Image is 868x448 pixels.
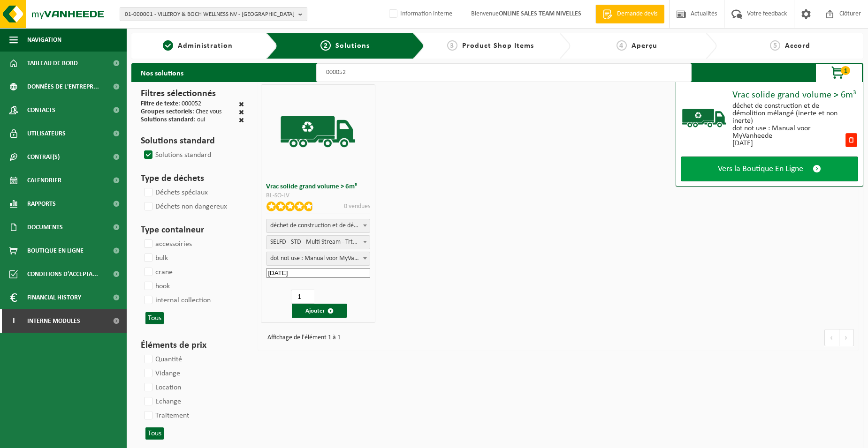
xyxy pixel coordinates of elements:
[499,10,581,17] strong: ONLINE SALES TEAM NIVELLES
[27,192,56,216] span: Rapports
[142,381,181,395] label: Location
[136,40,259,52] a: 1Administration
[278,92,358,172] img: BL-SO-LV
[320,40,331,51] span: 2
[178,42,233,50] span: Administration
[335,42,370,50] span: Solutions
[429,40,552,52] a: 3Product Shop Items
[722,40,859,52] a: 5Accord
[141,134,244,148] h3: Solutions standard
[142,200,227,214] label: Déchets non dangereux
[27,145,60,169] span: Contrat(s)
[285,40,405,52] a: 2Solutions
[142,186,208,200] label: Déchets spéciaux
[291,290,315,304] input: 1
[142,148,211,162] label: Solutions standard
[462,42,534,50] span: Product Shop Items
[141,101,201,109] div: : 000052
[142,237,192,251] label: accessoiries
[27,286,81,309] span: Financial History
[632,42,657,50] span: Aperçu
[266,252,370,266] span: dot not use : Manual voor MyVanheede
[142,279,170,293] label: hook
[145,427,164,440] button: Tous
[120,7,307,21] button: 01-000001 - VILLEROY & BOCH WELLNESS NV - [GEOGRAPHIC_DATA]
[27,239,84,262] span: Boutique en ligne
[141,116,194,123] span: Solutions standard
[681,95,728,142] img: BL-SO-LV
[142,409,189,423] label: Traitement
[141,223,244,237] h3: Type containeur
[732,140,845,147] div: [DATE]
[344,202,370,211] p: 0 vendues
[141,87,244,101] h3: Filtres sélectionnés
[141,108,192,115] span: Groupes sectoriels
[292,304,347,318] button: Ajouter
[27,75,99,98] span: Données de l'entrepr...
[141,117,205,125] div: : oui
[142,352,182,366] label: Quantité
[615,9,660,19] span: Demande devis
[785,42,810,50] span: Accord
[27,28,61,52] span: Navigation
[142,395,181,409] label: Echange
[266,268,370,278] input: Date de début
[387,7,452,21] label: Information interne
[266,235,370,249] span: SELFD - STD - Multi Stream - Trtmt/wu (SP-M-000052)
[718,164,803,174] span: Vers la Boutique En Ligne
[141,172,244,186] h3: Type de déchets
[27,309,80,333] span: Interne modules
[163,40,173,51] span: 1
[27,169,61,192] span: Calendrier
[145,312,164,324] button: Tous
[815,63,862,82] button: 1
[732,90,858,100] div: Vrac solide grand volume > 6m³
[575,40,698,52] a: 4Aperçu
[27,262,98,286] span: Conditions d'accepta...
[447,40,457,51] span: 3
[142,366,180,381] label: Vidange
[770,40,780,51] span: 5
[266,193,370,199] div: BL-SO-LV
[9,309,18,333] span: I
[142,293,211,307] label: internal collection
[841,66,850,75] span: 1
[595,5,664,23] a: Demande devis
[125,7,295,22] span: 01-000001 - VILLEROY & BOCH WELLNESS NV - [GEOGRAPHIC_DATA]
[141,109,221,117] div: : Chez vous
[266,252,369,265] span: dot not use : Manual voor MyVanheede
[732,125,845,140] div: dot not use : Manual voor MyVanheede
[617,40,627,51] span: 4
[681,157,858,181] a: Vers la Boutique En Ligne
[131,63,193,82] h2: Nos solutions
[27,98,55,122] span: Contacts
[266,219,370,233] span: déchet de construction et de démolition mélangé (inerte et non inerte)
[263,330,341,346] div: Affichage de l'élément 1 à 1
[27,216,63,239] span: Documents
[316,63,692,82] input: Chercher
[27,52,78,75] span: Tableau de bord
[266,183,370,190] h3: Vrac solide grand volume > 6m³
[732,102,845,125] div: déchet de construction et de démolition mélangé (inerte et non inerte)
[142,265,173,279] label: crane
[141,338,244,352] h3: Éléments de prix
[141,100,178,107] span: Filtre de texte
[142,251,168,265] label: bulk
[266,236,369,249] span: SELFD - STD - Multi Stream - Trtmt/wu (SP-M-000052)
[266,219,369,232] span: déchet de construction et de démolition mélangé (inerte et non inerte)
[27,122,66,145] span: Utilisateurs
